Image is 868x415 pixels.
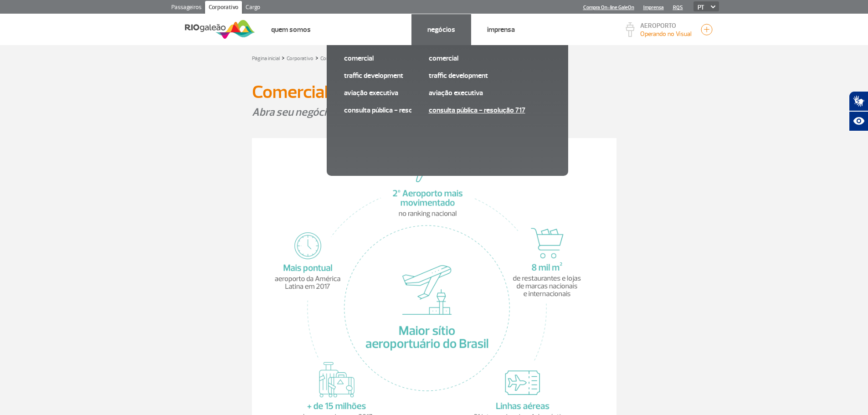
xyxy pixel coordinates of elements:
a: Imprensa [487,25,515,34]
a: > [282,52,285,63]
a: Aviação Executiva [429,88,551,98]
a: Comercial [320,55,342,62]
a: Quem Somos [271,25,311,34]
a: Consulta pública - Resolução 717 [344,105,466,115]
a: Consulta pública - Resolução 717 [429,105,551,115]
a: Negócios [427,25,455,34]
button: Abrir tradutor de língua de sinais. [849,91,868,111]
a: Corporativo [205,1,242,15]
a: Corporativo [287,55,313,62]
a: Compra On-line GaleOn [583,5,634,10]
a: RQS [673,5,683,10]
p: AEROPORTO [640,23,692,29]
a: Traffic Development [429,71,551,81]
a: Comercial [344,53,466,63]
a: Cargo [242,1,264,15]
p: Visibilidade de 10000m [640,29,692,39]
a: Página inicial [252,55,280,62]
button: Abrir recursos assistivos. [849,111,868,131]
a: Passageiros [168,1,205,15]
a: > [315,52,318,63]
h1: Comercial [252,84,616,100]
a: Aviação Executiva [344,88,466,98]
a: Imprensa [643,5,664,10]
div: Plugin de acessibilidade da Hand Talk. [849,91,868,131]
a: Comercial [429,53,551,63]
a: Trabalhe Conosco [343,25,395,34]
a: Traffic Development [344,71,466,81]
p: Abra seu negócio no RIOgaleão. [252,104,616,120]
